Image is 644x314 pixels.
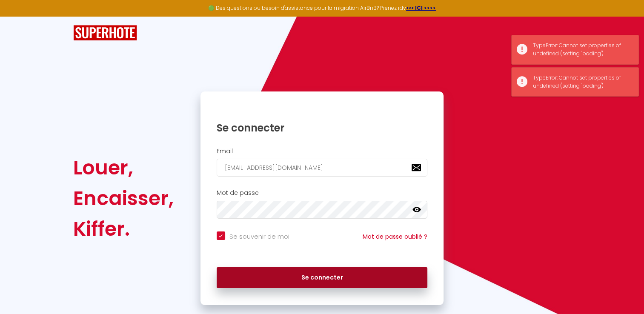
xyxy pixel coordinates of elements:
[73,152,174,183] div: Louer,
[406,4,436,11] a: >>> ICI <<<<
[73,214,174,244] div: Kiffer.
[533,74,630,90] div: TypeError: Cannot set properties of undefined (setting 'loading')
[217,189,428,197] h2: Mot de passe
[73,25,137,41] img: SuperHote logo
[217,121,428,134] h1: Se connecter
[73,183,174,214] div: Encaisser,
[363,232,427,241] a: Mot de passe oublié ?
[217,148,428,155] h2: Email
[217,267,428,288] button: Se connecter
[533,42,630,58] div: TypeError: Cannot set properties of undefined (setting 'loading')
[217,159,428,177] input: Ton Email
